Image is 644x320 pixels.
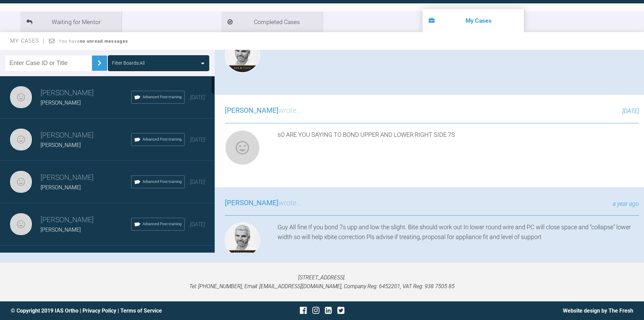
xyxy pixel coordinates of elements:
[225,222,260,258] img: Ross Hobson
[190,221,205,228] span: [DATE]
[143,94,182,100] span: Advanced Post-training
[120,307,162,314] a: Terms of Service
[10,86,32,108] img: Mezmin Sawani
[41,227,81,233] span: [PERSON_NAME]
[143,136,182,143] span: Advanced Post-training
[41,100,81,106] span: [PERSON_NAME]
[112,59,145,67] div: Filter Boards: All
[41,172,131,184] h3: [PERSON_NAME]
[41,142,81,148] span: [PERSON_NAME]
[143,179,182,185] span: Advanced Post-training
[423,9,524,32] li: My Cases
[225,105,302,116] h3: wrote...
[82,307,116,314] a: Privacy Policy
[41,130,131,141] h3: [PERSON_NAME]
[190,136,205,143] span: [DATE]
[278,222,639,260] div: Guy All fine If you bond 7s upp and low the slight. Bite should work out In lower round wire and ...
[622,107,639,114] span: [DATE]
[59,39,128,44] span: You have
[10,213,32,235] img: Mezmin Sawani
[225,199,279,207] span: [PERSON_NAME]
[225,106,279,114] span: [PERSON_NAME]
[10,129,32,150] img: Mezmin Sawani
[221,12,323,32] li: Completed Cases
[190,179,205,185] span: [DATE]
[94,58,105,68] img: chevronRight.28bd32b0.svg
[190,94,205,101] span: [DATE]
[613,200,639,207] span: a year ago
[143,221,182,227] span: Advanced Post-training
[11,273,633,291] p: [STREET_ADDRESS]. Tel: [PHONE_NUMBER], Email: [EMAIL_ADDRESS][DOMAIN_NAME], Company Reg: 6452201,...
[41,87,131,99] h3: [PERSON_NAME]
[11,306,218,315] div: © Copyright 2019 IAS Ortho | |
[225,38,260,73] img: Ross Hobson
[10,171,32,193] img: Mezmin Sawani
[225,197,302,209] h3: wrote...
[278,130,639,168] div: sO ARE YOU SAYING TO BOND UPPER AND LOWER RIGHT SIDE 7S
[41,184,81,191] span: [PERSON_NAME]
[225,130,260,165] img: Mezmin Sawani
[5,56,92,71] input: Enter Case ID or Title
[20,12,122,32] li: Waiting for Mentor
[278,38,639,76] div: bond upp and low and all 7s so you get better alignment of molars pls advise if treating and leve...
[80,39,128,44] strong: no unread messages
[41,214,131,226] h3: [PERSON_NAME]
[10,38,45,44] span: My Cases
[563,307,633,314] a: Website design by The Fresh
